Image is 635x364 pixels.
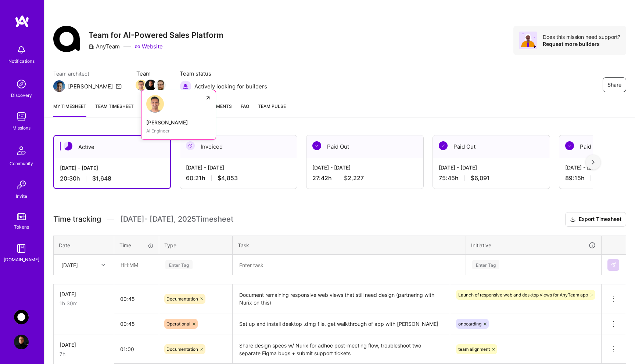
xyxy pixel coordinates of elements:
[11,91,32,99] div: Discovery
[258,102,286,117] a: Team Pulse
[146,79,155,91] a: Team Member Avatar
[101,263,105,267] i: icon Chevron
[519,32,537,49] img: Avatar
[155,79,165,91] a: Team Member Avatar
[186,164,291,171] div: [DATE] - [DATE]
[17,213,26,220] img: tokens
[14,223,29,231] div: Tokens
[54,236,114,255] th: Date
[241,102,249,117] a: FAQ
[312,164,417,171] div: [DATE] - [DATE]
[8,57,35,65] div: Notifications
[159,236,233,255] th: Type
[312,141,321,150] img: Paid Out
[14,241,29,256] img: guide book
[146,119,211,126] div: [PERSON_NAME]
[14,109,29,124] img: teamwork
[258,103,286,109] span: Team Pulse
[53,80,65,92] img: Team Architect
[565,212,626,227] button: Export Timesheet
[146,95,164,113] img: Souvik Basu
[603,77,626,92] button: Share
[166,296,198,302] span: Documentation
[471,241,596,250] div: Initiative
[114,339,159,359] input: HH:MM
[92,175,111,182] span: $1,648
[141,90,216,140] a: Souvik Basu[PERSON_NAME]AI Engineer
[12,310,31,324] a: AnyTeam: Team for AI-Powered Sales Platform
[60,290,108,298] div: [DATE]
[14,335,29,349] img: User Avatar
[60,164,164,172] div: [DATE] - [DATE]
[165,259,193,270] div: Enter Tag
[60,341,108,349] div: [DATE]
[306,135,423,158] div: Paid Out
[458,346,490,352] span: team alignment
[543,40,620,47] div: Request more builders
[89,43,120,50] div: AnyTeam
[60,175,164,182] div: 20:30 h
[145,80,156,91] img: Team Member Avatar
[543,33,620,40] div: Does this mission need support?
[458,321,481,327] span: onboarding
[53,70,122,77] span: Team architect
[570,216,576,223] i: icon Download
[458,292,588,298] span: Launch of responsive web and desktop views for AnyTeam app
[95,102,134,117] a: Team timesheet
[12,124,31,132] div: Missions
[119,241,154,249] div: Time
[233,236,466,255] th: Task
[54,136,170,158] div: Active
[53,102,86,117] a: My timesheet
[115,255,158,274] input: HH:MM
[64,142,72,150] img: Active
[312,174,417,182] div: 27:42 h
[12,335,31,349] a: User Avatar
[180,80,191,92] img: Actively looking for builders
[180,70,267,77] span: Team status
[610,262,616,268] img: Submit
[433,135,550,158] div: Paid Out
[471,174,490,182] span: $6,091
[607,81,621,88] span: Share
[4,256,39,263] div: [DOMAIN_NAME]
[233,285,449,313] textarea: Document remaining responsive web views that still need design (partnering with Nurix on this)
[136,79,146,91] a: Team Member Avatar
[89,30,223,40] h3: Team for AI-Powered Sales Platform
[194,83,267,90] span: Actively looking for builders
[146,127,211,135] div: AI Engineer
[114,314,159,334] input: HH:MM
[136,70,165,77] span: Team
[15,15,29,28] img: logo
[155,80,166,91] img: Team Member Avatar
[166,321,190,327] span: Operational
[565,141,574,150] img: Paid Out
[344,174,364,182] span: $2,227
[116,83,122,89] i: icon Mail
[114,289,159,309] input: HH:MM
[166,346,198,352] span: Documentation
[218,174,238,182] span: $4,853
[186,141,195,150] img: Invoiced
[136,80,147,91] img: Team Member Avatar
[233,336,449,363] textarea: Share design specs w/ Nurix for adhoc post-meeting flow, troubleshoot two separate Figma bugs + s...
[61,261,78,269] div: [DATE]
[14,178,29,192] img: Invite
[68,83,113,90] div: [PERSON_NAME]
[14,43,29,57] img: bell
[233,314,449,334] textarea: Set up and install desktop .dmg file, get walkthrough of app with [PERSON_NAME]
[12,142,30,160] img: Community
[472,259,499,270] div: Enter Tag
[14,310,29,324] img: AnyTeam: Team for AI-Powered Sales Platform
[53,215,101,224] span: Time tracking
[14,77,29,91] img: discovery
[10,160,33,167] div: Community
[60,299,108,307] div: 1h 30m
[120,215,233,224] span: [DATE] - [DATE] , 2025 Timesheet
[592,160,595,165] img: right
[186,174,291,182] div: 60:21 h
[439,174,544,182] div: 75:45 h
[439,164,544,171] div: [DATE] - [DATE]
[134,43,163,50] a: Website
[53,26,80,52] img: Company Logo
